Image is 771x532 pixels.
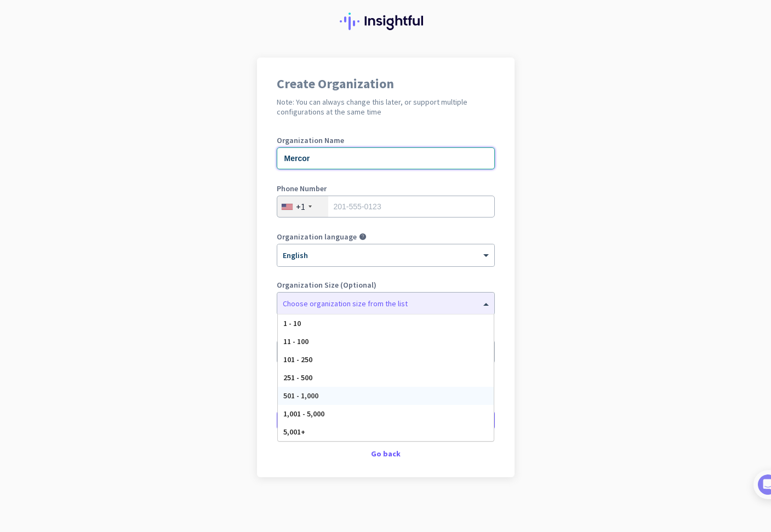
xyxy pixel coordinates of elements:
div: +1 [296,201,305,212]
span: 1 - 10 [283,318,301,328]
span: 11 - 100 [283,336,309,346]
label: Organization Size (Optional) [277,281,495,289]
span: 1,001 - 5,000 [283,409,324,419]
label: Phone Number [277,185,495,192]
i: help [359,233,367,241]
label: Organization Name [277,136,495,144]
span: 5,001+ [283,427,305,437]
div: Go back [277,450,495,457]
input: What is the name of your organization? [277,147,495,169]
h2: Note: You can always change this later, or support multiple configurations at the same time [277,97,495,117]
img: Insightful [340,13,432,30]
span: 501 - 1,000 [283,391,318,401]
span: 251 - 500 [283,373,312,382]
label: Organization Time Zone [277,329,495,337]
button: Create Organization [277,410,495,430]
input: 201-555-0123 [277,196,495,218]
h1: Create Organization [277,77,495,90]
span: 101 - 250 [283,354,312,364]
div: Options List [278,314,494,441]
label: Organization language [277,233,357,241]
